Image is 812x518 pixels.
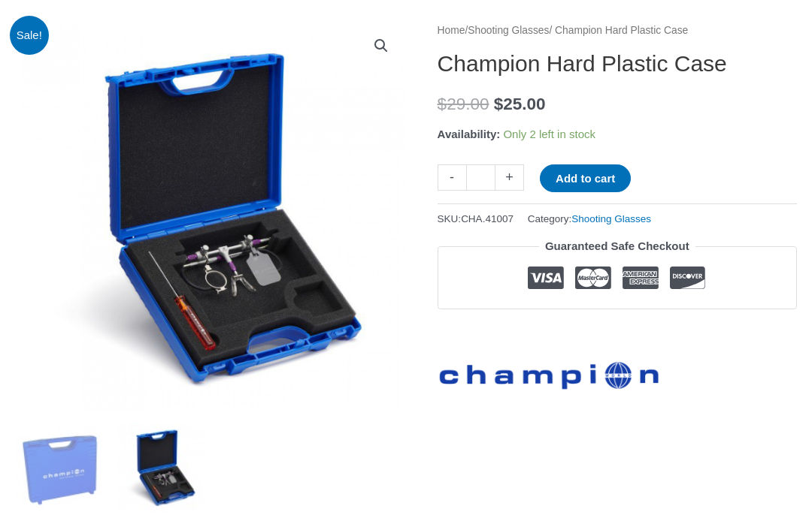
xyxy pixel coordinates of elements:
span: $ [438,95,447,113]
span: CHA.41007 [461,213,514,224]
img: Champion Hard Plastic Case [15,423,105,512]
nav: Breadcrumb [438,21,797,41]
a: Champion [438,350,663,393]
a: Shooting Glasses [571,213,651,224]
span: Availability: [438,128,501,140]
bdi: 25.00 [494,95,546,113]
button: Add to cart [540,164,631,192]
input: Product quantity [466,164,495,191]
a: + [495,164,524,191]
iframe: Customer reviews powered by Trustpilot [438,321,797,339]
a: Home [438,25,465,36]
span: $ [494,95,504,113]
bdi: 29.00 [438,95,489,113]
span: SKU: [438,209,514,228]
a: View full-screen image gallery [368,32,395,59]
legend: Guaranteed Safe Checkout [539,236,695,257]
span: Sale! [10,16,50,56]
a: - [438,164,466,191]
h1: Champion Hard Plastic Case [438,50,797,77]
span: Only 2 left in stock [503,128,595,140]
a: Shooting Glasses [468,25,549,36]
img: Champion Hard Plastic Case - Image 2 [116,423,205,512]
span: Category: [528,209,651,228]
